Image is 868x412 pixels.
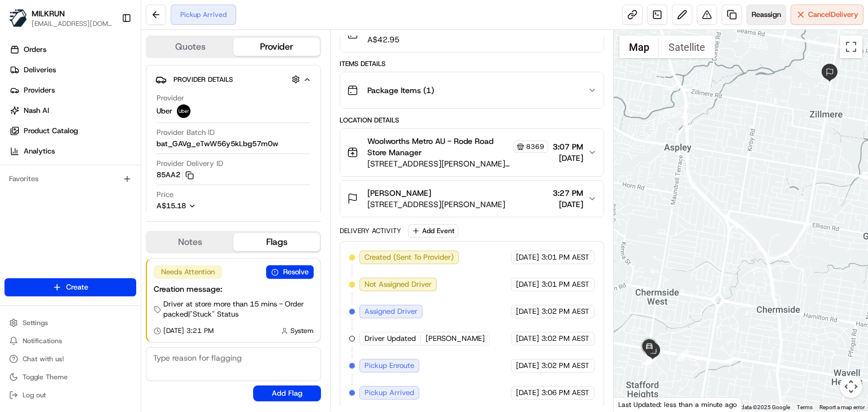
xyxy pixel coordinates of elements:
span: A$15.18 [157,201,186,211]
a: Analytics [5,142,141,160]
button: Show satellite imagery [659,36,715,58]
span: MILKRUN [32,8,65,19]
span: Notifications [23,336,62,345]
a: Product Catalog [5,122,141,140]
button: Toggle Theme [5,369,136,385]
a: Orders [5,41,141,59]
button: CancelDelivery [791,5,863,25]
a: Deliveries [5,61,141,79]
div: Needs Attention [154,265,222,279]
span: 3:01 PM AEST [541,252,589,262]
span: Orders [24,45,46,55]
span: Provider [157,93,184,103]
span: Provider Delivery ID [157,159,223,169]
span: [DATE] [516,334,539,344]
a: Open this area in Google Maps (opens a new window) [617,397,654,411]
span: 3:02 PM AEST [541,334,589,344]
button: Chat with us! [5,351,136,367]
span: Log out [23,391,46,400]
span: [DATE] [516,279,539,290]
span: [DATE] [553,199,583,210]
span: 8369 [526,142,544,151]
span: Chat with us! [23,354,64,363]
span: Created (Sent To Provider) [364,252,454,262]
span: Pickup Arrived [364,388,414,398]
div: Creation message: [154,283,314,295]
span: A$42.95 [367,34,400,45]
button: Add Flag [253,385,321,401]
span: [DATE] [516,388,539,398]
span: [DATE] 3:21 PM [163,326,214,335]
button: Provider [233,38,320,56]
span: 3:01 PM AEST [541,279,589,290]
span: Driver Updated [364,334,416,344]
span: 3:27 PM [553,187,583,199]
div: 2 [676,349,688,361]
span: Analytics [24,146,55,156]
img: MILKRUN [9,9,27,27]
button: Resolve [266,265,314,279]
span: 3:02 PM AEST [541,306,589,317]
div: Delivery Activity [340,226,401,235]
span: [DATE] [516,252,539,262]
button: [PERSON_NAME][STREET_ADDRESS][PERSON_NAME]3:27 PM[DATE] [340,181,604,217]
span: Settings [23,318,48,327]
a: Nash AI [5,102,141,120]
button: Flags [233,233,320,251]
button: Reassign [747,5,786,25]
button: Add Event [408,224,458,238]
span: Deliveries [24,65,56,75]
a: Providers [5,81,141,99]
span: 3:06 PM AEST [541,388,589,398]
span: Package Items ( 1 ) [367,85,434,96]
span: Provider Batch ID [157,128,215,138]
button: Map camera controls [840,375,862,398]
img: Google [617,397,654,411]
span: Map data ©2025 Google [728,404,790,410]
span: [EMAIL_ADDRESS][DOMAIN_NAME] [32,19,112,28]
button: A$15.18 [157,201,256,211]
span: Reassign [752,10,781,20]
span: [DATE] [553,152,583,164]
button: 85AA2 [157,170,194,180]
span: Price [157,190,173,200]
span: Toggle Theme [23,372,68,382]
span: Providers [24,85,55,95]
span: [DATE] [516,306,539,317]
span: Assigned Driver [364,306,418,317]
button: Toggle fullscreen view [840,36,862,58]
span: System [290,326,314,335]
img: uber-new-logo.jpeg [177,104,190,118]
span: [PERSON_NAME] [426,334,485,344]
span: [STREET_ADDRESS][PERSON_NAME] [367,199,505,210]
button: Provider Details [155,70,311,89]
button: Create [5,278,136,296]
span: [DATE] [516,361,539,371]
button: Package Items (1) [340,72,604,108]
span: Not Assigned Driver [364,279,432,290]
button: Log out [5,387,136,403]
div: Last Updated: less than a minute ago [614,397,742,411]
a: Terms [797,404,813,410]
span: Provider Details [173,75,233,84]
span: 3:07 PM [553,141,583,152]
button: Settings [5,315,136,331]
div: Location Details [340,116,604,125]
button: Quotes [147,38,233,56]
div: Favorites [5,170,136,188]
span: [PERSON_NAME] [367,187,431,199]
button: MILKRUNMILKRUN[EMAIL_ADDRESS][DOMAIN_NAME] [5,5,117,32]
button: Woolworths Metro AU - Rode Road Store Manager8369[STREET_ADDRESS][PERSON_NAME][PERSON_NAME]3:07 P... [340,129,604,176]
span: Product Catalog [24,126,78,136]
button: Notes [147,233,233,251]
span: Create [66,282,88,292]
span: Nash AI [24,106,49,116]
span: Cancel Delivery [808,10,858,20]
div: Items Details [340,59,604,68]
span: Woolworths Metro AU - Rode Road Store Manager [367,135,511,158]
span: Uber [157,106,172,116]
span: 3:02 PM AEST [541,361,589,371]
a: Report a map error [819,404,865,410]
span: [STREET_ADDRESS][PERSON_NAME][PERSON_NAME] [367,158,548,169]
span: Pickup Enroute [364,361,414,371]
